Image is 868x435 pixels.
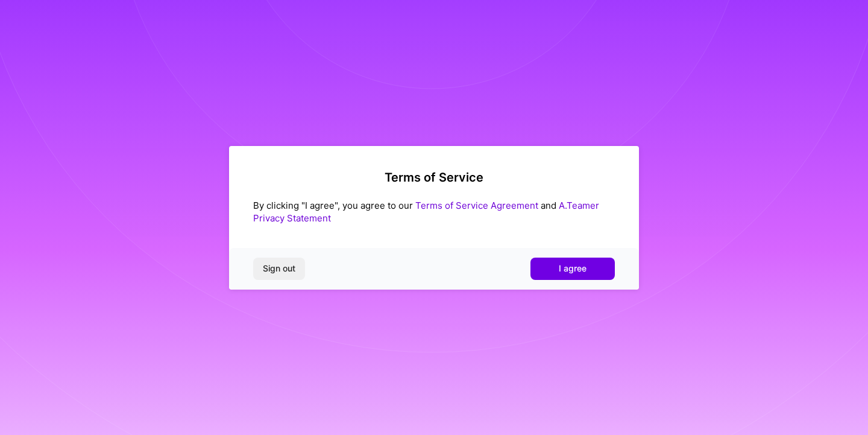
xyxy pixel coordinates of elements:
button: Sign out [253,258,305,279]
span: I agree [559,262,587,275]
button: I agree [530,258,615,279]
span: Sign out [263,262,295,275]
div: By clicking "I agree", you agree to our and [253,199,615,224]
a: Terms of Service Agreement [415,200,538,211]
h2: Terms of Service [253,170,615,185]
